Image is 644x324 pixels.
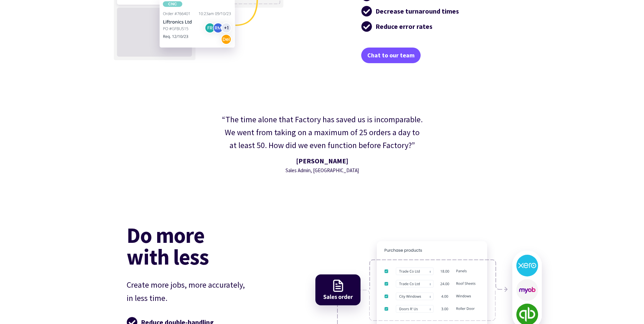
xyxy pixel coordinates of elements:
a: Chat to our team [361,48,421,63]
div: “The time alone that Factory has saved us is incomparable. We went from taking on a maximum of 25... [221,113,423,152]
p: Create more jobs, more accurately, in less time. [127,278,283,305]
h2: Do more with less [127,224,283,268]
strong: [PERSON_NAME] [296,157,348,165]
div: Sales Admin, [GEOGRAPHIC_DATA] [286,166,359,175]
strong: Reduce error rates [375,22,433,31]
strong: Decrease turnaround times [375,7,459,15]
iframe: Chat Widget [492,51,644,324]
